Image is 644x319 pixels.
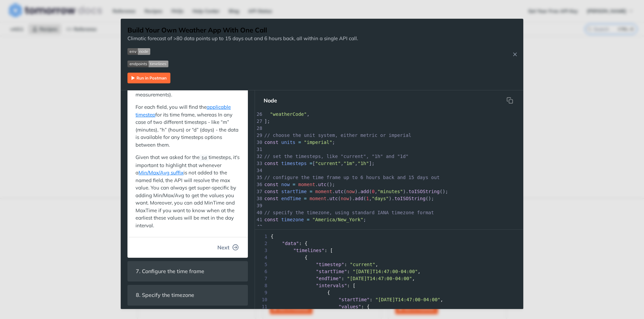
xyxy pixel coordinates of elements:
span: = [292,182,295,187]
img: env [127,48,150,55]
span: add [355,196,363,201]
span: const [264,189,278,194]
span: // configure the time frame up to 6 hours back and 15 days out [264,175,440,180]
span: 4 [255,254,269,261]
div: 27 [255,118,262,125]
div: : , [255,261,523,268]
span: , [355,161,358,166]
div: : , [255,275,523,282]
span: 2 [255,240,269,247]
span: 1 [255,233,269,240]
div: : { [255,303,523,310]
img: Run in Postman [127,73,170,83]
div: 29 [255,132,262,139]
span: = [310,189,312,194]
span: . ( ). ( , ). (); [264,196,434,201]
span: const [264,217,278,222]
span: moment [315,189,332,194]
div: 36 [255,181,262,188]
span: 8. Specify the timezone [131,289,199,302]
span: 9 [255,289,269,296]
span: ; [264,140,335,145]
button: Close Recipe [510,51,520,58]
div: 37 [255,188,262,195]
span: utc [335,189,343,194]
span: // specify the timezone, using standard IANA timezone format [264,210,434,215]
span: , [341,161,343,166]
a: Min/Max/Avg suffix [139,169,183,176]
span: "values" [338,304,361,309]
button: Next [212,241,244,254]
span: , [264,111,310,117]
span: "current" [350,262,375,267]
h1: Build Your Own Weather App With One Call [127,25,358,35]
span: const [264,182,278,187]
span: 8 [255,282,269,289]
span: "[DATE]T14:47:00-04:00" [347,276,412,281]
div: 28 [255,125,262,132]
div: { [255,254,523,261]
span: ]; [264,118,270,124]
div: 38 [255,195,262,202]
p: For each field, you will find the for its time frame, whereas In any case of two different timest... [136,103,240,149]
span: "data" [282,241,299,246]
span: endTime [281,196,301,201]
span: 7. Configure the time frame [131,265,209,278]
span: = [310,161,312,166]
span: "intervals" [316,283,347,288]
span: Expand image [127,60,358,68]
span: 5 [255,261,269,268]
span: "minutes" [377,189,403,194]
span: ]; [369,161,375,166]
span: // choose the unit system, either metric or imperial [264,133,411,138]
span: // set the timesteps, like "current", "1h" and "1d" [264,154,409,159]
span: 7 [255,275,269,282]
span: "[DATE]T14:47:00-04:00" [353,269,418,274]
span: utc [329,196,338,201]
img: endpoint [127,61,168,67]
div: 41 [255,216,262,223]
span: startTime [281,189,307,194]
span: const [264,196,278,201]
div: 30 [255,139,262,146]
span: utc [318,182,326,187]
span: 11 [255,303,269,310]
span: const [264,161,278,166]
div: : [ [255,282,523,289]
a: applicable timestep [136,104,231,118]
div: : , [255,268,523,275]
div: 35 [255,174,262,181]
span: 6 [255,268,269,275]
span: now [346,189,355,194]
span: = [304,196,307,201]
div: { [255,233,523,240]
span: add [361,189,369,194]
a: Expand image [127,74,170,80]
div: : , [255,296,523,303]
button: Node [258,94,282,107]
span: units [281,140,296,145]
span: = [298,140,301,145]
span: "1h" [358,161,369,166]
span: "startTime" [338,297,370,302]
span: 0 [372,189,374,194]
span: "[DATE]T14:47:00-04:00" [375,297,440,302]
div: 34 [255,167,262,174]
span: "1m" [343,161,355,166]
span: "days" [372,196,389,201]
span: now [281,182,290,187]
button: Copy [503,94,517,107]
span: . (); [264,182,335,187]
p: Climatic forecast of >80 data points up to 15 days out and 6 hours back, all within a single API ... [127,35,358,43]
span: timesteps [281,161,307,166]
div: { [255,289,523,296]
p: Given that we asked for the timesteps, it's important to highlight that whenever a is not added t... [136,154,240,229]
span: toISOString [394,196,426,201]
span: timezone [281,217,304,222]
div: 26 [255,111,262,118]
span: toISOString [409,189,440,194]
span: 3 [255,247,269,254]
span: const [264,140,278,145]
section: 7. Configure the time frame [127,261,248,282]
